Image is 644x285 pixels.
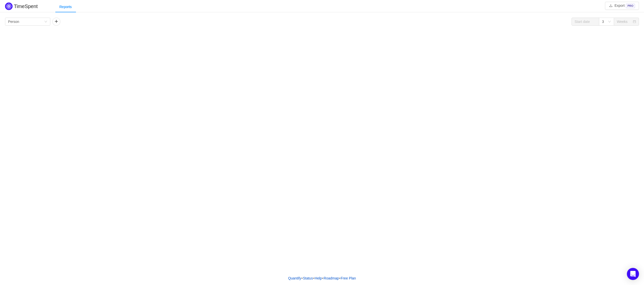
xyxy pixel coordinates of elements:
span: • [301,276,303,280]
div: Open Intercom Messenger [627,268,639,280]
a: Help [314,274,322,282]
a: Roadmap [324,274,339,282]
input: Start date [572,18,599,26]
span: • [313,276,314,280]
div: Weeks [617,18,628,25]
a: Status [303,274,313,282]
div: Reports [55,1,76,13]
i: icon: down [608,20,611,24]
span: • [339,276,340,280]
h2: TimeSpent [14,4,38,9]
i: icon: down [44,20,47,24]
button: Free Plan [340,274,356,282]
img: Quantify logo [5,3,13,10]
button: icon: plus [52,18,60,26]
a: Quantify [288,274,301,282]
div: Person [8,18,19,25]
button: icon: downloadExportPRO [605,2,639,10]
span: • [322,276,324,280]
div: 3 [602,18,604,25]
i: icon: calendar [633,20,636,24]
